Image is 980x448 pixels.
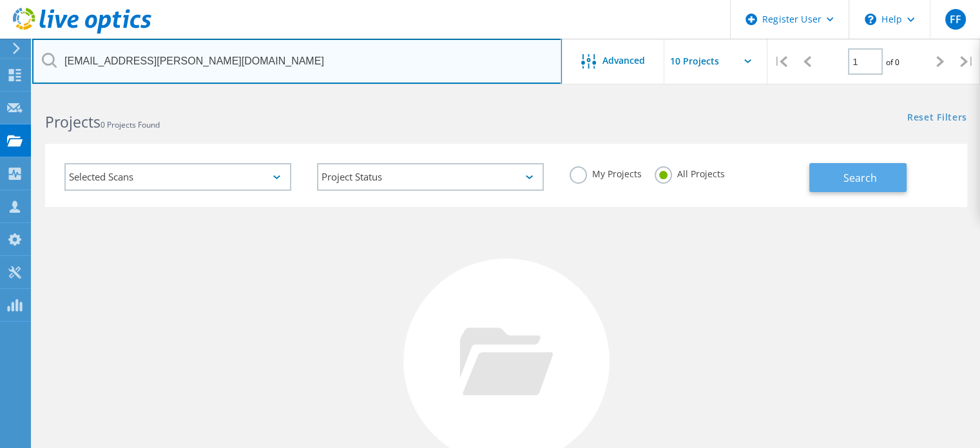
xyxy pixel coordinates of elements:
[13,27,151,36] a: Live Optics Dashboard
[64,163,291,191] div: Selected Scans
[317,163,544,191] div: Project Status
[570,166,642,179] label: My Projects
[32,39,562,84] input: Search projects by name, owner, ID, company, etc
[886,57,899,68] span: of 0
[865,14,876,25] svg: \n
[809,163,907,192] button: Search
[843,171,877,185] span: Search
[907,113,967,124] a: Reset Filters
[767,39,794,84] div: |
[602,56,645,65] span: Advanced
[101,119,160,130] span: 0 Projects Found
[949,14,961,24] span: FF
[655,166,725,179] label: All Projects
[954,39,980,84] div: |
[45,112,101,132] b: Projects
